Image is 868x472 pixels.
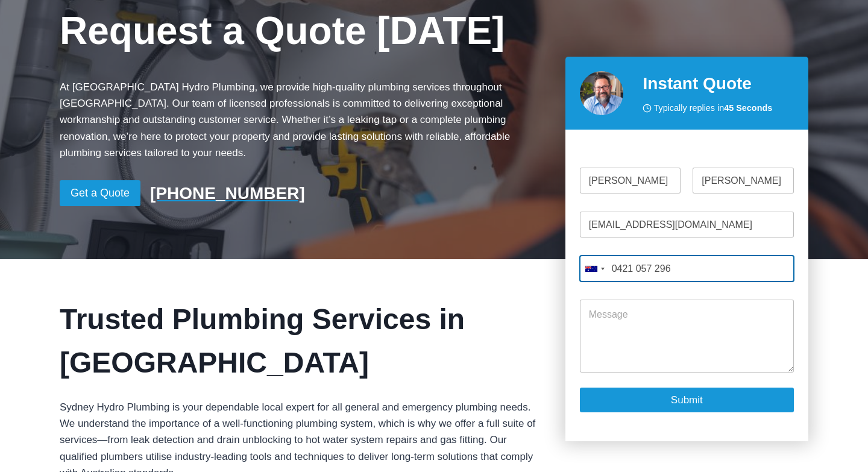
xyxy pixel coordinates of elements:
input: Mobile [580,256,794,282]
input: Last Name [693,168,794,194]
p: At [GEOGRAPHIC_DATA] Hydro Plumbing, we provide high-quality plumbing services throughout [GEOGRA... [60,79,546,161]
h2: Trusted Plumbing Services in [GEOGRAPHIC_DATA] [60,298,546,385]
input: Email [580,212,794,238]
h2: Instant Quote [643,71,794,96]
button: Selected country [580,256,609,282]
span: Typically replies in [653,101,772,115]
button: Submit [580,388,794,412]
span: Get a Quote [71,184,130,202]
a: Get a Quote [60,180,140,206]
input: First Name [580,168,681,194]
strong: 45 Seconds [724,103,772,113]
a: [PHONE_NUMBER] [150,181,305,206]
